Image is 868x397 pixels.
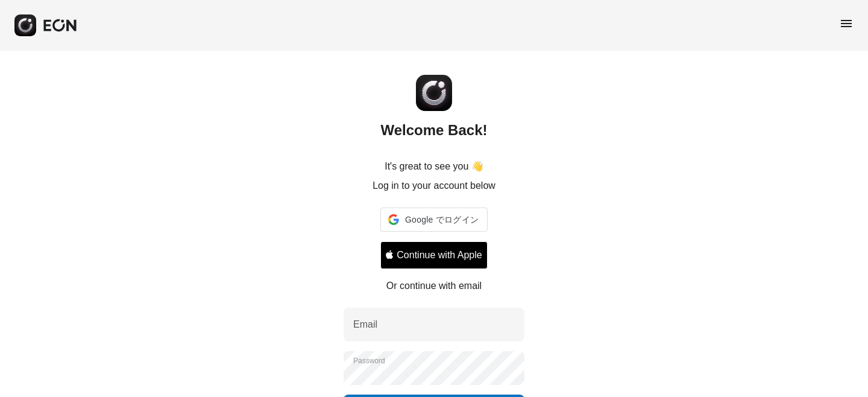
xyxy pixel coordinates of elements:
p: Or continue with email [386,279,482,293]
label: Email [353,317,377,332]
h2: Welcome Back! [381,121,488,140]
span: Google でログイン [404,212,479,227]
p: Log in to your account below [373,179,495,193]
span: menu [839,16,854,31]
label: Password [353,356,385,366]
div: Google でログイン [380,208,487,232]
p: It's great to see you 👋 [385,159,483,174]
button: Signin with apple ID [380,241,487,269]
